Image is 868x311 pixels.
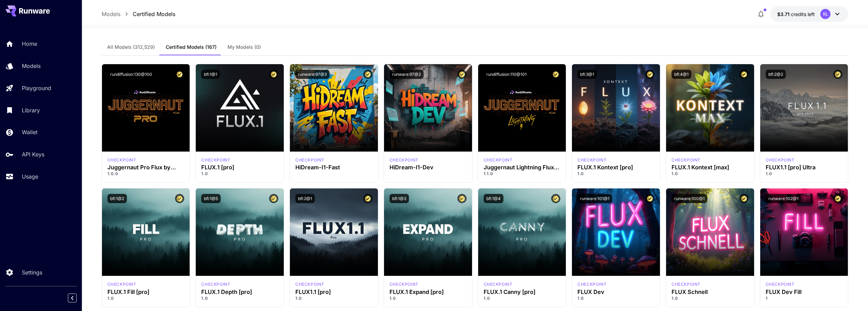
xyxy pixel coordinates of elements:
[770,6,848,22] button: $3.70881RL
[107,164,185,171] h3: Juggernaut Pro Flux by RunDiffusion
[295,281,324,287] div: fluxpro
[107,194,127,203] button: bfl:1@2
[107,281,136,287] p: checkpoint
[363,194,372,203] button: Certified Model – Vetted for best performance and includes a commercial license.
[295,295,372,301] p: 1.0
[389,289,467,295] h3: FLUX.1 Expand [pro]
[577,194,612,203] button: runware:101@1
[201,289,278,295] h3: FLUX.1 Depth [pro]
[389,295,467,301] p: 1.0
[227,44,261,50] span: My Models (0)
[672,157,701,163] div: FLUX.1 Kontext [max]
[484,164,561,171] h3: Juggernaut Lightning Flux by RunDiffusion
[766,281,795,287] div: FLUX.1 D
[577,157,606,163] p: checkpoint
[295,194,315,203] button: bfl:2@1
[295,164,372,171] h3: HiDream-I1-Fast
[389,157,418,163] p: checkpoint
[389,157,418,163] div: HiDream Dev
[577,164,654,171] div: FLUX.1 Kontext [pro]
[766,289,843,295] div: FLUX Dev Fill
[166,44,217,50] span: Certified Models (167)
[484,157,513,163] p: checkpoint
[363,70,372,79] button: Certified Model – Vetted for best performance and includes a commercial license.
[672,164,749,171] h3: FLUX.1 Kontext [max]
[457,194,467,203] button: Certified Model – Vetted for best performance and includes a commercial license.
[201,281,230,287] div: fluxpro
[645,194,654,203] button: Certified Model – Vetted for best performance and includes a commercial license.
[389,70,424,79] button: runware:97@2
[107,289,185,295] h3: FLUX.1 Fill [pro]
[107,44,155,50] span: All Models (312,529)
[73,292,82,304] div: Collapse sidebar
[577,157,606,163] div: FLUX.1 Kontext [pro]
[201,295,278,301] p: 1.0
[766,164,843,171] h3: FLUX1.1 [pro] Ultra
[22,128,38,136] p: Wallet
[457,70,467,79] button: Certified Model – Vetted for best performance and includes a commercial license.
[739,70,749,79] button: Certified Model – Vetted for best performance and includes a commercial license.
[672,281,701,287] p: checkpoint
[107,281,136,287] div: fluxpro
[22,172,38,181] p: Usage
[820,9,830,19] div: RL
[201,164,278,171] h3: FLUX.1 [pro]
[791,11,815,17] span: credits left
[22,106,40,114] p: Library
[201,194,221,203] button: bfl:1@5
[645,70,654,79] button: Certified Model – Vetted for best performance and includes a commercial license.
[201,70,220,79] button: bfl:1@1
[22,62,41,70] p: Models
[672,289,749,295] h3: FLUX Schnell
[269,194,278,203] button: Certified Model – Vetted for best performance and includes a commercial license.
[107,70,155,79] button: rundiffusion:130@100
[672,295,749,301] p: 1.0
[766,194,801,203] button: runware:102@1
[295,157,324,163] p: checkpoint
[133,10,175,18] a: Certified Models
[577,281,606,287] div: FLUX.1 D
[484,171,561,177] p: 1.1.0
[484,281,513,287] p: checkpoint
[672,70,691,79] button: bfl:4@1
[577,281,606,287] p: checkpoint
[102,10,120,18] a: Models
[766,157,795,163] p: checkpoint
[577,171,654,177] p: 1.0
[484,194,503,203] button: bfl:1@4
[833,70,842,79] button: Certified Model – Vetted for best performance and includes a commercial license.
[551,70,560,79] button: Certified Model – Vetted for best performance and includes a commercial license.
[107,295,185,301] p: 1.0
[833,194,842,203] button: Certified Model – Vetted for best performance and includes a commercial license.
[389,164,467,171] h3: HiDream-I1-Dev
[22,40,37,48] p: Home
[484,289,561,295] h3: FLUX.1 Canny [pro]
[777,11,791,17] span: $3.71
[269,70,278,79] button: Certified Model – Vetted for best performance and includes a commercial license.
[22,150,44,158] p: API Keys
[672,157,701,163] p: checkpoint
[766,281,795,287] p: checkpoint
[201,157,230,163] p: checkpoint
[484,70,529,79] button: rundiffusion:110@101
[766,295,843,301] p: 1
[577,289,654,295] div: FLUX Dev
[295,157,324,163] div: HiDream Fast
[295,289,372,295] h3: FLUX1.1 [pro]
[577,70,597,79] button: bfl:3@1
[777,11,815,18] div: $3.70881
